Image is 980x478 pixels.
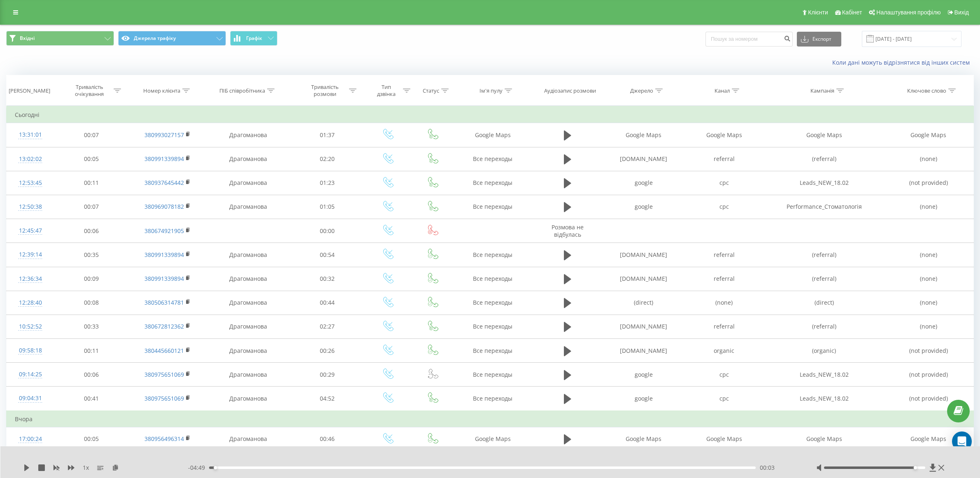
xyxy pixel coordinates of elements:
[15,431,46,447] div: 17:00:24
[290,387,364,411] td: 04:52
[54,147,129,171] td: 00:05
[206,171,290,195] td: Драгоманова
[54,363,129,387] td: 00:06
[764,291,884,315] td: (direct)
[603,427,684,451] td: Google Maps
[954,9,969,16] span: Вихід
[884,315,973,338] td: (none)
[118,31,226,46] button: Джерела трафіку
[454,195,532,219] td: Все переходы
[54,171,129,195] td: 00:11
[454,123,532,147] td: Google Maps
[206,291,290,315] td: Драгоманова
[454,427,532,451] td: Google Maps
[206,123,290,147] td: Драгоманова
[603,363,684,387] td: google
[684,123,765,147] td: Google Maps
[884,171,973,195] td: (not provided)
[206,363,290,387] td: Драгоманова
[454,291,532,315] td: Все переходы
[884,147,973,171] td: (none)
[7,411,974,427] td: Вчора
[144,298,184,306] a: 380506314781
[290,315,364,338] td: 02:27
[144,179,184,187] a: 380937645442
[303,84,347,98] div: Тривалість розмови
[188,464,209,472] span: - 04:49
[15,343,46,359] div: 09:58:18
[764,387,884,411] td: Leads_NEW_18.02
[684,267,765,291] td: referral
[630,87,653,94] div: Джерело
[454,267,532,291] td: Все переходы
[290,243,364,267] td: 00:54
[684,363,765,387] td: cpc
[206,315,290,338] td: Драгоманова
[143,87,180,94] div: Номер клієнта
[884,267,973,291] td: (none)
[290,363,364,387] td: 00:29
[206,243,290,267] td: Драгоманова
[83,464,89,472] span: 1 x
[705,32,793,47] input: Пошук за номером
[764,171,884,195] td: Leads_NEW_18.02
[684,243,765,267] td: referral
[290,195,364,219] td: 01:05
[15,223,46,239] div: 12:45:47
[715,87,730,94] div: Канал
[764,195,884,219] td: Performance_Стоматологія
[6,31,114,46] button: Вхідні
[876,9,940,16] span: Налаштування профілю
[15,390,46,406] div: 09:04:31
[206,195,290,219] td: Драгоманова
[290,219,364,243] td: 00:00
[684,387,765,411] td: cpc
[684,291,765,315] td: (none)
[764,147,884,171] td: (referral)
[54,123,129,147] td: 00:07
[544,87,596,94] div: Аудіозапис розмови
[144,155,184,163] a: 380991339894
[884,339,973,363] td: (not provided)
[144,227,184,235] a: 380674921905
[144,435,184,443] a: 380956496314
[15,295,46,311] div: 12:28:40
[454,147,532,171] td: Все переходы
[914,466,917,469] div: Accessibility label
[884,123,973,147] td: Google Maps
[603,147,684,171] td: [DOMAIN_NAME]
[206,267,290,291] td: Драгоманова
[952,431,972,451] div: Open Intercom Messenger
[884,387,973,411] td: (not provided)
[144,275,184,282] a: 380991339894
[54,387,129,411] td: 00:41
[290,339,364,363] td: 00:26
[15,271,46,287] div: 12:36:34
[54,427,129,451] td: 00:05
[144,131,184,139] a: 380993027157
[684,147,765,171] td: referral
[54,219,129,243] td: 00:06
[684,171,765,195] td: cpc
[552,223,584,238] span: Розмова не відбулась
[764,267,884,291] td: (referral)
[68,84,112,98] div: Тривалість очікування
[7,107,974,123] td: Сьогодні
[54,339,129,363] td: 00:11
[144,203,184,210] a: 380969078182
[15,127,46,143] div: 13:31:01
[15,247,46,263] div: 12:39:14
[684,427,765,451] td: Google Maps
[764,363,884,387] td: Leads_NEW_18.02
[832,58,974,66] a: Коли дані можуть відрізнятися вiд інших систем
[54,267,129,291] td: 00:09
[290,291,364,315] td: 00:44
[603,267,684,291] td: [DOMAIN_NAME]
[764,427,884,451] td: Google Maps
[15,151,46,167] div: 13:02:02
[764,123,884,147] td: Google Maps
[144,394,184,402] a: 380975651069
[603,315,684,338] td: [DOMAIN_NAME]
[144,322,184,330] a: 380672812362
[764,243,884,267] td: (referral)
